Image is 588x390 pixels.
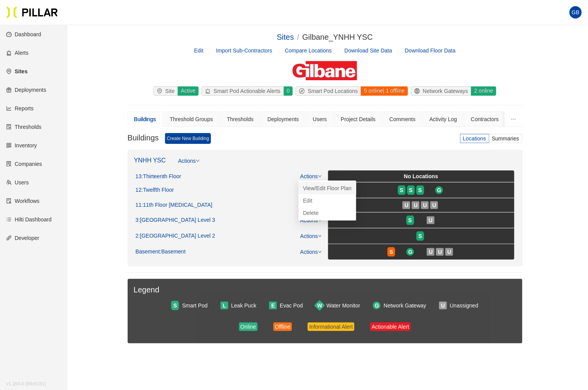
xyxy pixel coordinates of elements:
div: Network Gateways [411,87,471,95]
div: 0 [283,86,293,96]
div: 12 [136,187,174,194]
span: U [447,248,451,256]
span: down [318,250,322,254]
div: Contractors [471,115,499,123]
div: Unassigned [450,301,478,310]
div: Online [241,322,256,331]
a: Actions [300,217,322,223]
span: down [318,174,322,178]
div: Smart Pod Actionable Alerts [202,87,284,95]
span: U [404,201,408,209]
span: global [414,88,423,94]
a: alertSmart Pod Actionable Alerts0 [200,86,294,96]
div: Leak Puck [231,301,256,310]
div: Comments [389,115,416,123]
a: teamUsers [6,179,29,186]
span: ellipsis [511,116,516,122]
a: barsHilti Dashboard [6,216,52,223]
div: Thresholds [227,115,253,123]
div: Smart Pod [182,301,207,310]
div: Deployments [268,115,299,123]
button: ellipsis [505,111,522,127]
div: Network Gateway [384,301,426,310]
a: qrcodeInventory [6,142,37,149]
h3: Buildings [128,133,159,144]
a: line-chartReports [6,105,34,111]
div: Activity Log [430,115,457,123]
div: 11 [136,202,212,209]
span: Summaries [492,135,519,142]
div: Site [154,87,178,95]
a: dashboardDashboard [6,31,41,37]
div: 13 [136,173,181,180]
span: down [318,234,322,238]
div: Buildings [134,115,156,123]
div: 3 [136,217,215,224]
span: S [400,186,403,194]
a: Sites [277,33,294,41]
div: 2 [136,233,215,240]
span: S [418,186,422,194]
div: 2 online [471,86,496,96]
span: L [223,301,226,310]
span: / [297,33,299,41]
span: : Twelfth Floor [142,187,174,194]
span: G [437,186,441,194]
span: U [429,216,433,225]
div: No Locations [330,172,513,181]
span: : Thirteenth Floor [142,173,181,180]
a: Compare Locations [285,47,332,54]
span: S [389,248,393,256]
a: Edit [303,196,312,205]
span: G [408,248,413,256]
img: Gilbane Building Company [293,61,357,80]
span: : 11th Floor [MEDICAL_DATA] [142,202,212,209]
div: Offline [275,322,290,331]
span: U [432,201,436,209]
a: alertAlerts [6,50,29,56]
a: Actions [300,233,322,239]
a: Actions [178,157,200,171]
a: environmentSites [6,68,27,74]
span: U [423,201,427,209]
a: Actions [300,173,322,179]
a: View/Edit Floor Plan [303,184,352,192]
span: U [438,248,442,256]
span: : [GEOGRAPHIC_DATA] Level 3 [138,217,215,224]
span: alert [205,88,214,94]
a: auditWorkflows [6,198,39,204]
span: S [408,216,412,225]
span: Import Sub-Contractors [216,47,272,54]
span: U [429,248,433,256]
span: down [196,159,200,163]
div: Smart Pod Locations [296,87,361,95]
a: apiDeveloper [6,235,39,241]
a: solutionCompanies [6,161,42,167]
div: Water Monitor [327,301,360,310]
span: W [317,301,322,310]
a: Pillar Technologies [6,6,58,19]
a: YNHH YSC [134,157,166,164]
a: exceptionThresholds [6,124,41,130]
span: S [409,186,413,194]
span: S [418,232,422,240]
div: Users [313,115,327,123]
div: Threshold Groups [170,115,213,123]
div: Gilbane_YNHH YSC [302,31,373,43]
div: Informational Alert [309,322,353,331]
a: Create New Building [165,133,211,144]
span: E [271,301,275,310]
a: Edit [194,47,203,54]
span: compass [299,88,308,94]
span: S [174,301,177,310]
div: 5 online | 1 offline [361,86,408,96]
span: : Basement [160,248,186,255]
div: Basement [136,248,186,255]
div: Active [177,86,199,96]
span: Locations [463,135,486,142]
span: : [GEOGRAPHIC_DATA] Level 2 [138,233,215,240]
a: Actions [300,249,322,255]
span: Delete [303,209,352,217]
span: U [441,301,445,310]
span: GB [572,6,580,19]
